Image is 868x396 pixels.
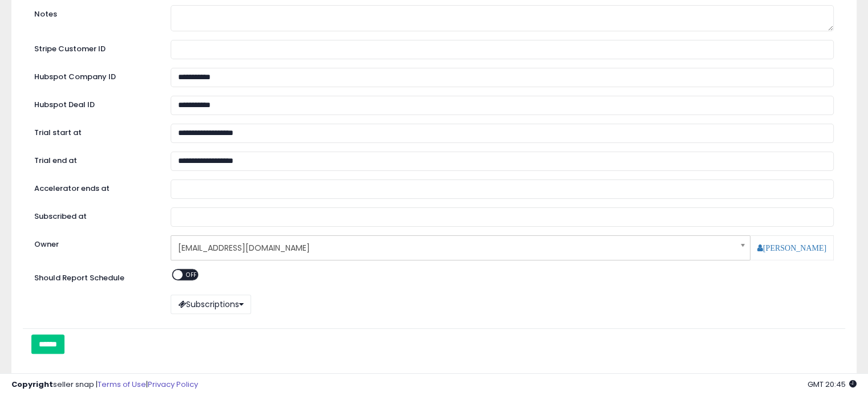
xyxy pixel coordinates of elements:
[26,124,162,138] label: Trial start at
[26,5,162,20] label: Notes
[11,379,198,390] div: seller snap | |
[148,379,198,390] a: Privacy Policy
[808,379,857,390] span: 2025-09-12 20:45 GMT
[26,68,162,83] label: Hubspot Company ID
[757,244,826,252] a: [PERSON_NAME]
[34,239,59,250] label: Owner
[26,40,162,55] label: Stripe Customer ID
[183,270,201,279] span: OFF
[178,238,728,258] span: [EMAIL_ADDRESS][DOMAIN_NAME]
[26,207,162,222] label: Subscribed at
[26,179,162,194] label: Accelerator ends at
[171,295,251,314] button: Subscriptions
[26,96,162,111] label: Hubspot Deal ID
[11,379,53,390] strong: Copyright
[34,273,124,284] label: Should Report Schedule
[98,379,146,390] a: Terms of Use
[26,152,162,166] label: Trial end at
